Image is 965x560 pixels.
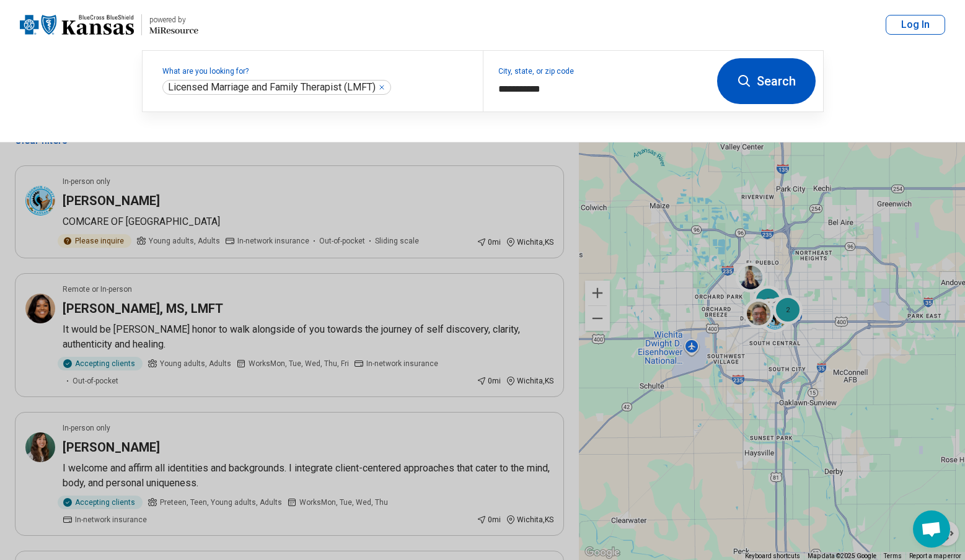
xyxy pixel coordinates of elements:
[20,10,134,40] img: Blue Cross Blue Shield Kansas
[717,58,816,104] button: Search
[149,14,198,25] div: powered by
[168,81,376,94] span: Licensed Marriage and Family Therapist (LMFT)
[886,15,945,35] button: Log In
[20,10,198,40] a: Blue Cross Blue Shield Kansaspowered by
[162,80,391,95] div: Licensed Marriage and Family Therapist (LMFT)
[162,68,468,75] label: What are you looking for?
[913,510,950,548] div: Open chat
[378,84,386,91] button: Licensed Marriage and Family Therapist (LMFT)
